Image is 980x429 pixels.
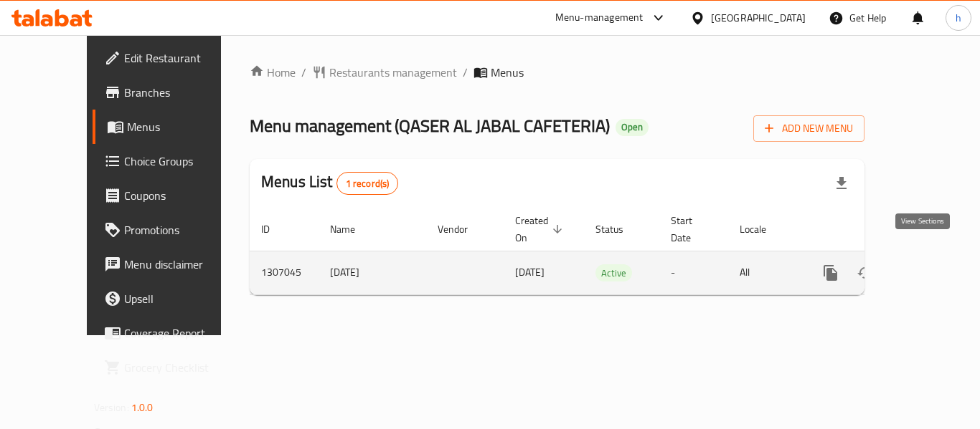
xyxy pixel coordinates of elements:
span: Menu disclaimer [124,256,239,273]
li: / [463,64,468,81]
span: Menus [491,64,524,81]
table: enhanced table [250,208,963,295]
span: h [956,10,961,26]
a: Coupons [93,178,250,213]
span: Promotions [124,221,239,238]
td: - [659,251,728,294]
span: Coupons [124,187,239,204]
a: Menu disclaimer [93,247,250,281]
span: Coverage Report [124,324,239,342]
span: Choice Groups [124,153,239,170]
span: Locale [740,221,785,238]
span: 1.0.0 [131,398,154,417]
span: Grocery Checklist [124,359,239,376]
span: Start Date [671,212,711,246]
div: Menu-management [555,9,644,26]
span: Active [595,265,632,281]
div: Export file [824,166,859,201]
a: Promotions [93,213,250,247]
th: Actions [802,208,963,251]
a: Branches [93,75,250,110]
nav: breadcrumb [250,64,864,81]
span: Branches [124,84,239,101]
a: Grocery Checklist [93,350,250,385]
td: All [728,251,802,294]
h2: Menus List [261,171,398,195]
span: Restaurants management [329,64,457,81]
td: [DATE] [319,251,426,294]
li: / [301,64,306,81]
span: Vendor [438,221,486,238]
div: [GEOGRAPHIC_DATA] [711,10,806,26]
a: Home [250,64,296,81]
button: Add New Menu [753,115,864,142]
a: Choice Groups [93,144,250,178]
a: Upsell [93,281,250,316]
a: Menus [93,110,250,144]
span: Open [616,121,649,133]
span: Menu management ( QASER AL JABAL CAFETERIA ) [250,110,610,142]
a: Coverage Report [93,316,250,350]
span: Name [330,221,374,238]
td: 1307045 [250,251,319,294]
div: Open [616,119,649,136]
span: [DATE] [515,263,545,281]
span: Version: [94,398,129,417]
span: 1 record(s) [337,177,398,191]
button: more [814,256,848,290]
div: Active [595,264,632,281]
span: Created On [515,212,567,246]
span: Edit Restaurant [124,49,239,67]
span: Menus [127,118,239,135]
span: ID [261,221,288,238]
div: Total records count [336,172,399,195]
span: Upsell [124,290,239,307]
button: Change Status [848,256,882,290]
span: Status [595,221,642,238]
span: Add New Menu [765,120,853,138]
a: Restaurants management [312,64,457,81]
a: Edit Restaurant [93,41,250,75]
